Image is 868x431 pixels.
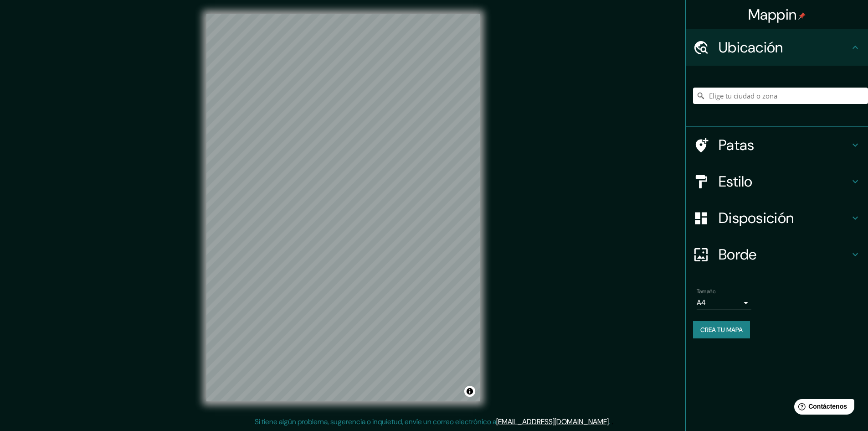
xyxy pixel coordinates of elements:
div: Ubicación [686,29,868,66]
font: Mappin [748,5,797,24]
input: Elige tu ciudad o zona [693,88,868,104]
font: Si tiene algún problema, sugerencia o inquietud, envíe un correo electrónico a [255,417,496,426]
font: Ubicación [719,38,783,57]
div: Estilo [686,163,868,200]
div: Patas [686,127,868,163]
button: Activar o desactivar atribución [464,386,475,397]
button: Crea tu mapa [693,321,750,338]
font: Crea tu mapa [700,326,743,334]
font: . [609,417,610,426]
iframe: Lanzador de widgets de ayuda [787,395,858,421]
font: Patas [719,135,755,155]
font: A4 [697,298,706,307]
canvas: Mapa [206,14,480,401]
a: [EMAIL_ADDRESS][DOMAIN_NAME] [496,417,609,426]
font: Disposición [719,208,794,228]
font: Borde [719,245,757,264]
font: . [610,416,611,426]
font: Tamaño [697,288,715,295]
div: Disposición [686,200,868,236]
img: pin-icon.png [798,12,806,20]
div: Borde [686,236,868,273]
div: A4 [697,296,751,310]
font: Estilo [719,172,753,191]
font: . [611,416,613,426]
